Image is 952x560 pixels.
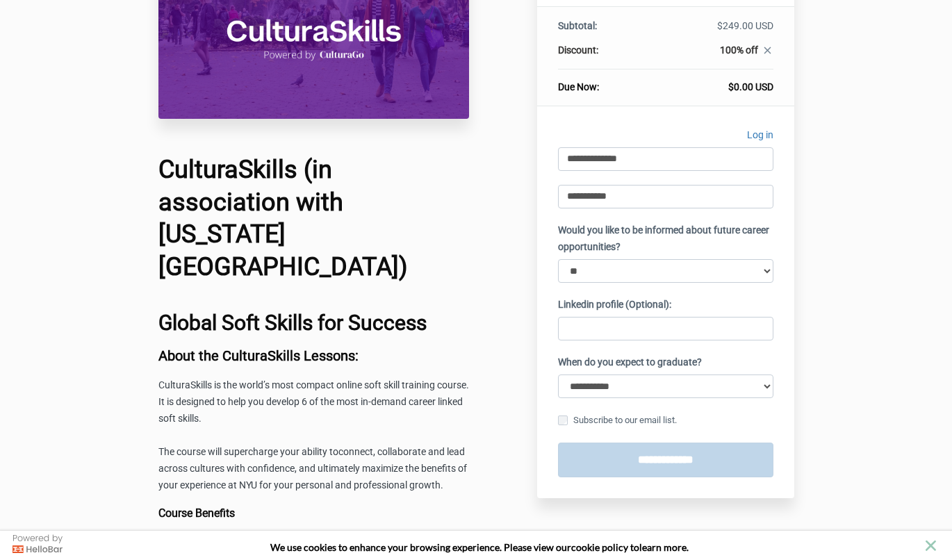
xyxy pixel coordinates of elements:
[158,446,467,491] span: connect, collaborate and lead across cultures with confidence, and ultimately maximize the benefi...
[648,19,773,43] td: $249.00 USD
[558,297,671,313] label: Linkedin profile (Optional):
[270,541,571,553] span: We use cookies to enhance your browsing experience. Please view our
[158,154,470,283] h1: CulturaSkills (in association with [US_STATE][GEOGRAPHIC_DATA])
[558,69,648,94] th: Due Now:
[158,311,427,335] b: Global Soft Skills for Success
[158,348,470,363] h3: About the CulturaSkills Lessons:
[762,44,773,56] i: close
[158,446,338,457] span: The course will supercharge your ability to
[630,541,639,553] strong: to
[558,413,677,428] label: Subscribe to our email list.
[158,507,235,520] b: Course Benefits
[558,415,568,425] input: Subscribe to our email list.
[728,81,773,92] span: $0.00 USD
[558,43,648,69] th: Discount:
[558,20,597,31] span: Subtotal:
[758,44,773,60] a: close
[922,537,939,554] button: close
[158,379,469,424] span: CulturaSkills is the world’s most compact online soft skill training course. It is designed to he...
[558,354,702,371] label: When do you expect to graduate?
[720,44,758,56] span: 100% off
[747,127,773,147] a: Log in
[571,541,628,553] a: cookie policy
[558,222,773,256] label: Would you like to be informed about future career opportunities?
[639,541,689,553] span: learn more.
